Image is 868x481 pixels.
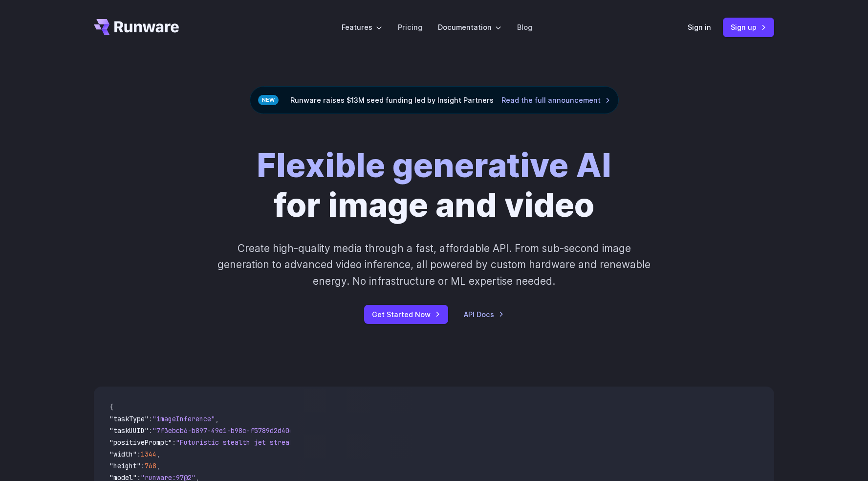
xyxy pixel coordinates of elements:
span: , [215,414,219,423]
span: , [156,450,160,458]
label: Features [342,22,382,33]
a: Go to / [94,19,179,35]
span: , [156,461,160,470]
span: "positivePrompt" [109,438,172,447]
span: : [172,438,176,447]
span: "imageInference" [152,414,215,423]
p: Create high-quality media through a fast, affordable API. From sub-second image generation to adv... [217,240,652,289]
span: "taskUUID" [109,426,149,435]
strong: Flexible generative AI [257,145,611,185]
a: API Docs [464,309,504,320]
span: "7f3ebcb6-b897-49e1-b98c-f5789d2d40d7" [152,426,301,435]
a: Pricing [398,22,422,33]
span: { [109,403,113,412]
a: Blog [517,22,532,33]
span: : [141,461,145,470]
span: 768 [145,461,156,470]
span: "Futuristic stealth jet streaking through a neon-lit cityscape with glowing purple exhaust" [176,438,532,447]
h1: for image and video [257,145,611,225]
div: Runware raises $13M seed funding led by Insight Partners [250,86,619,114]
a: Sign in [688,22,711,33]
a: Sign up [723,18,774,37]
label: Documentation [438,22,501,33]
span: : [149,426,152,435]
span: "height" [109,461,141,470]
span: : [149,414,152,423]
a: Get Started Now [364,305,448,324]
span: 1344 [141,450,156,458]
a: Read the full announcement [501,94,610,106]
span: "width" [109,450,137,458]
span: "taskType" [109,414,149,423]
span: : [137,450,141,458]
